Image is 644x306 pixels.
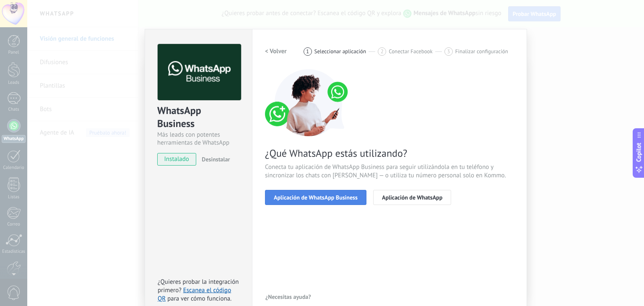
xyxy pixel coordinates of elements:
[265,290,312,303] button: ¿Necesitas ayuda?
[157,131,240,147] div: Más leads con potentes herramientas de WhatsApp
[373,190,451,205] button: Aplicación de WhatsApp
[265,147,514,160] span: ¿Qué WhatsApp estás utilizando?
[265,190,366,205] button: Aplicación de WhatsApp Business
[635,143,643,162] span: Copilot
[265,294,311,300] span: ¿Necesitas ayuda?
[381,48,384,55] span: 2
[274,194,358,200] span: Aplicación de WhatsApp Business
[265,44,287,59] button: < Volver
[314,48,366,54] span: Seleccionar aplicación
[382,194,442,200] span: Aplicación de WhatsApp
[158,278,239,294] span: ¿Quieres probar la integración primero?
[158,286,231,303] a: Escanea el código QR
[158,44,241,101] img: logo_main.png
[157,104,240,131] div: WhatsApp Business
[455,48,508,54] span: Finalizar configuración
[158,153,196,166] span: instalado
[167,295,231,303] span: para ver cómo funciona.
[265,47,287,55] h2: < Volver
[265,163,514,180] span: Conecta tu aplicación de WhatsApp Business para seguir utilizándola en tu teléfono y sincronizar ...
[202,156,230,163] span: Desinstalar
[265,69,353,136] img: connect number
[447,48,450,55] span: 3
[389,48,433,54] span: Conectar Facebook
[306,48,309,55] span: 1
[198,153,230,166] button: Desinstalar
